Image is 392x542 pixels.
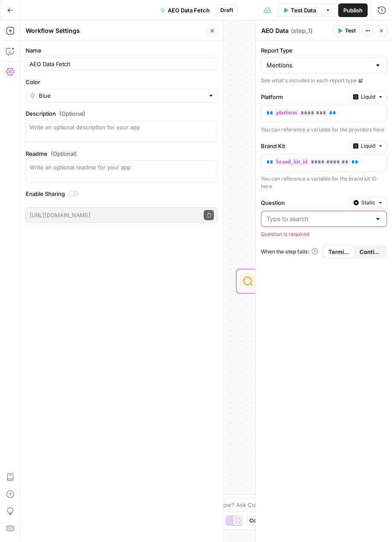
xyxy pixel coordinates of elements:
button: Copy [246,515,266,526]
span: Liquid [361,93,375,101]
span: AEO Data Fetch [168,6,210,15]
label: Platform [261,93,346,101]
span: ( step_1 ) [291,26,313,35]
span: Terminate Workflow [328,248,349,256]
span: Static [361,199,375,207]
a: See what's included in each report type [261,77,387,85]
label: Name [26,46,218,55]
label: Question [261,198,346,207]
label: Readme [26,149,218,158]
button: Static [350,197,387,208]
button: Liquid [349,91,387,102]
input: Type to search [266,215,371,223]
span: Liquid [361,142,375,150]
input: Blue [39,91,205,100]
button: Test [333,25,360,36]
label: Color [26,78,218,86]
div: You can reference a variable for the brand kit ID here [261,175,387,190]
textarea: AEO Data [261,26,289,35]
label: Brand Kit [261,142,346,150]
span: (Optional) [59,109,85,118]
button: AEO Data Fetch [155,3,215,17]
div: You can reference a variable for the providers here [261,126,387,134]
span: (Optional) [51,149,77,158]
input: Mentions [266,61,371,70]
span: Continue [360,248,380,256]
span: Publish [343,6,363,15]
label: Report Type [261,46,387,55]
button: Test Data [278,3,321,17]
span: Copy [249,517,262,525]
input: Untitled [29,60,214,68]
button: Liquid [349,140,387,152]
button: Continue [354,245,386,259]
label: Description [26,109,218,118]
a: When the step fails: [261,248,318,256]
div: Workflow Settings [26,26,204,35]
label: Enable Sharing [26,189,218,198]
div: Question is required [261,230,387,238]
button: Publish [338,3,368,17]
span: Draft [220,6,233,14]
span: Test [345,27,356,35]
span: Test Data [291,6,316,15]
